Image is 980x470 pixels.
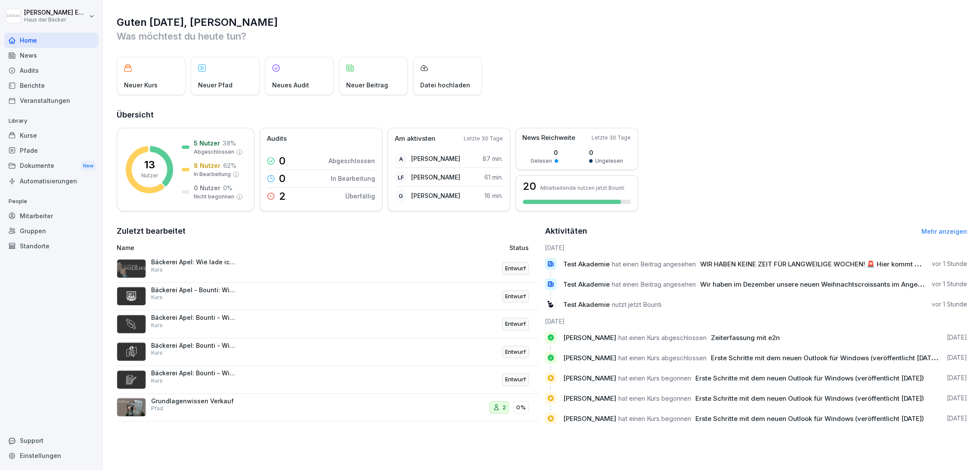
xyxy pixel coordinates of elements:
p: 13 [144,160,155,170]
p: Bäckerei Apel: Bounti - Wie erzeuge ich einen Kursbericht? [151,369,237,377]
div: New [81,161,96,171]
h1: Guten [DATE], [PERSON_NAME] [117,15,967,29]
p: Bäckerei Apel: Wie lade ich mir die Bounti App herunter? [151,258,237,266]
p: Kurs [151,322,163,329]
span: Test Akademie [563,260,610,268]
h2: Übersicht [117,109,967,121]
p: Kurs [151,266,163,274]
span: Zeiterfassung mit e2n [711,334,780,342]
span: hat einen Kurs begonnen [618,394,691,402]
span: hat einen Kurs abgeschlossen [618,354,707,362]
a: Bäckerei Apel: Bounti - Wie lege ich Benutzer an?KursEntwurf [117,338,539,366]
img: h0ir0warzjvm1vzjfykkf11s.png [117,287,146,306]
p: Entwurf [505,375,526,384]
a: Gruppen [4,223,98,238]
p: Status [509,243,529,252]
h2: Zuletzt bearbeitet [117,225,539,237]
h3: 20 [523,181,536,192]
p: [PERSON_NAME] [411,173,460,182]
div: Home [4,33,98,48]
span: Erste Schritte mit dem neuen Outlook für Windows (veröffentlicht [DATE]) [695,414,924,423]
p: vor 1 Stunde [932,260,967,268]
p: Abgeschlossen [194,148,234,156]
p: Library [4,114,98,128]
a: Bäckerei Apel: Bounti - Wie erzeuge ich einen Kursbericht?KursEntwurf [117,366,539,394]
div: A [395,153,407,165]
p: Was möchtest du heute tun? [117,29,967,43]
p: Letzte 30 Tage [592,134,631,142]
a: Kurse [4,128,98,143]
p: Name [117,243,385,252]
p: Neues Audit [272,80,309,90]
p: Kurs [151,377,163,385]
span: hat einen Kurs abgeschlossen [618,334,707,342]
a: DokumenteNew [4,158,98,174]
p: Bäckerei Apel - Bounti: Wie erzeuge ich einen Benutzerbericht? [151,286,237,294]
p: 87 min. [483,154,503,163]
h6: [DATE] [545,317,968,326]
p: Gelesen [530,157,552,165]
p: [DATE] [947,374,967,382]
a: Mehr anzeigen [921,228,967,235]
p: vor 1 Stunde [932,300,967,309]
p: Bäckerei Apel: Bounti - Wie wird ein Kurs zugewiesen? [151,314,237,322]
p: Entwurf [505,348,526,356]
p: 8 Nutzer [194,161,220,170]
p: Neuer Pfad [198,80,233,90]
p: [PERSON_NAME] [411,191,460,200]
p: In Bearbeitung [331,174,375,183]
span: [PERSON_NAME] [563,334,616,342]
p: News Reichweite [522,133,575,143]
span: hat einen Beitrag angesehen [612,260,696,268]
p: 5 Nutzer [194,139,220,148]
p: 0% [516,403,526,412]
div: LF [395,171,407,183]
p: Mitarbeitende nutzen jetzt Bounti [540,185,624,191]
p: Grundlagenwissen Verkauf [151,397,237,405]
img: y3z3y63wcjyhx73x8wr5r0l3.png [117,342,146,361]
span: [PERSON_NAME] [563,394,616,402]
p: 2 [279,191,286,201]
p: Entwurf [505,292,526,301]
p: [PERSON_NAME] Ehlerding [24,9,87,16]
img: pkjk7b66iy5o0dy6bqgs99sq.png [117,315,146,334]
a: Standorte [4,238,98,254]
span: hat einen Beitrag angesehen [612,280,696,288]
a: Veranstaltungen [4,93,98,108]
p: Kurs [151,294,163,301]
p: Überfällig [345,192,375,201]
a: Pfade [4,143,98,158]
span: Test Akademie [563,300,610,309]
p: Datei hochladen [420,80,470,90]
span: Test Akademie [563,280,610,288]
a: Bäckerei Apel: Bounti - Wie wird ein Kurs zugewiesen?KursEntwurf [117,310,539,338]
p: Abgeschlossen [329,156,375,165]
img: fckjnpyxrszm2gio4be9z3g8.png [117,398,146,417]
img: s78w77shk91l4aeybtorc9h7.png [117,259,146,278]
a: News [4,48,98,63]
p: 0 [530,148,558,157]
p: 0 [589,148,623,157]
span: Erste Schritte mit dem neuen Outlook für Windows (veröffentlicht [DATE]) [711,354,940,362]
p: 38 % [223,139,236,148]
span: Erste Schritte mit dem neuen Outlook für Windows (veröffentlicht [DATE]) [695,374,924,382]
p: [DATE] [947,333,967,342]
p: People [4,195,98,208]
img: yv9h8086xynjfnu9qnkzu07k.png [117,370,146,389]
p: Nutzer [141,172,158,179]
a: Bäckerei Apel: Wie lade ich mir die Bounti App herunter?KursEntwurf [117,255,539,283]
p: Letzte 30 Tage [464,135,503,142]
div: G [395,190,407,202]
p: Audits [267,134,287,144]
span: hat einen Kurs begonnen [618,414,691,423]
p: Neuer Beitrag [346,80,388,90]
p: Am aktivsten [395,134,435,144]
p: 62 % [223,161,236,170]
div: Einstellungen [4,448,98,463]
h6: [DATE] [545,243,968,252]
